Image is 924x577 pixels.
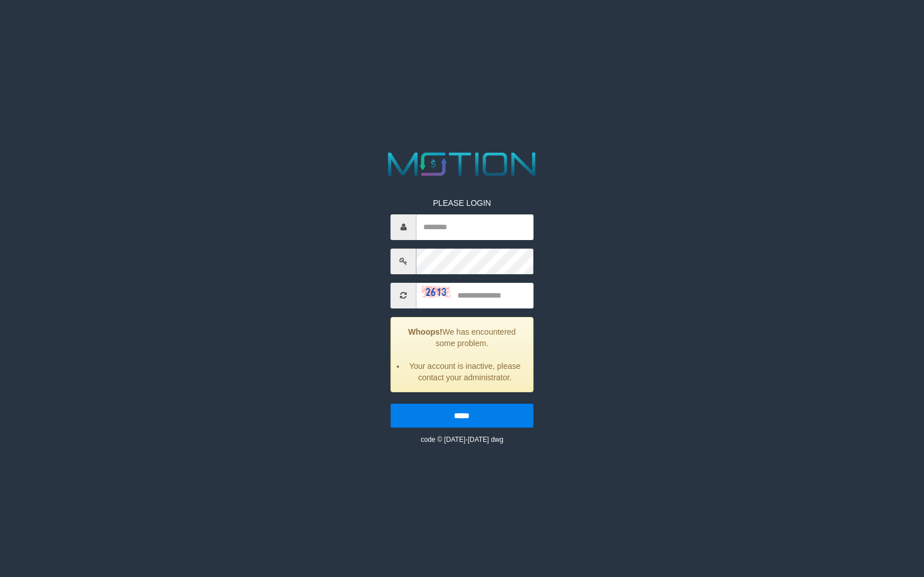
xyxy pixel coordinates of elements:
[420,436,503,444] small: code © [DATE]-[DATE] dwg
[408,327,443,336] strong: Whoops!
[406,360,524,383] li: Your account is inactive, please contact your administrator.
[422,286,451,298] img: captcha
[391,317,533,392] div: We has encountered some problem.
[391,197,533,209] p: PLEASE LOGIN
[381,148,543,180] img: MOTION_logo.png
